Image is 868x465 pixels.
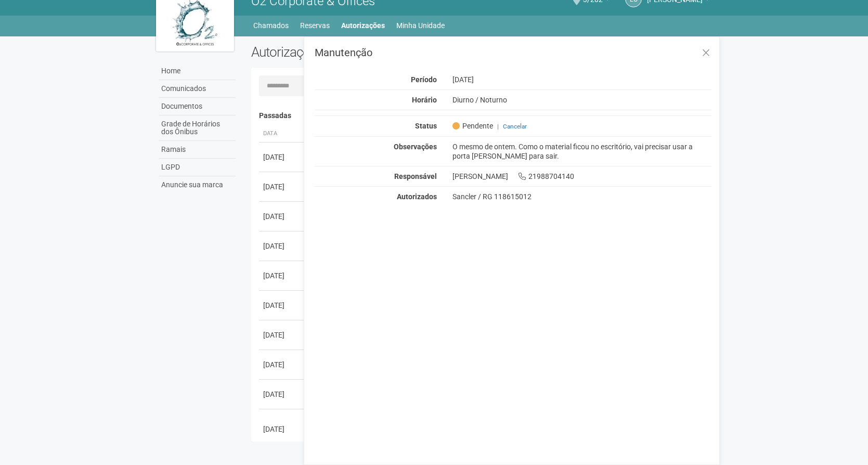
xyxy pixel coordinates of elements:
h2: Autorizações [251,44,474,60]
strong: Autorizados [397,192,437,201]
strong: Observações [394,143,437,151]
div: [DATE] [263,152,302,162]
h3: Manutenção [315,47,711,58]
strong: Responsável [394,172,437,180]
div: [DATE] [263,211,302,222]
a: Comunicados [159,80,236,98]
div: [DATE] [263,424,302,434]
a: Reservas [300,18,330,33]
a: Ramais [159,141,236,159]
h4: Passadas [259,112,705,120]
div: [DATE] [263,359,302,370]
div: [DATE] [263,330,302,340]
div: Diurno / Noturno [445,95,720,105]
div: Sancler / RG 118615012 [452,192,712,201]
a: LGPD [159,159,236,176]
span: Pendente [452,121,493,131]
strong: Status [415,122,437,130]
div: O mesmo de ontem. Como o material ficou no escritório, vai precisar usar a porta [PERSON_NAME] pa... [445,142,720,161]
div: [DATE] [263,300,302,311]
div: [DATE] [263,241,302,251]
div: [PERSON_NAME] 21988704140 [445,172,720,181]
div: [DATE] [263,182,302,192]
a: Grade de Horários dos Ônibus [159,115,236,141]
a: Autorizações [341,18,385,33]
div: [DATE] [263,389,302,399]
a: Minha Unidade [396,18,445,33]
div: [DATE] [445,75,720,84]
a: Home [159,62,236,80]
strong: Horário [412,96,437,104]
a: Chamados [253,18,289,33]
a: Documentos [159,98,236,115]
strong: Período [411,75,437,84]
div: [DATE] [263,270,302,281]
th: Data [259,125,306,143]
span: | [497,123,499,130]
a: Anuncie sua marca [159,176,236,193]
a: Cancelar [503,123,527,130]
